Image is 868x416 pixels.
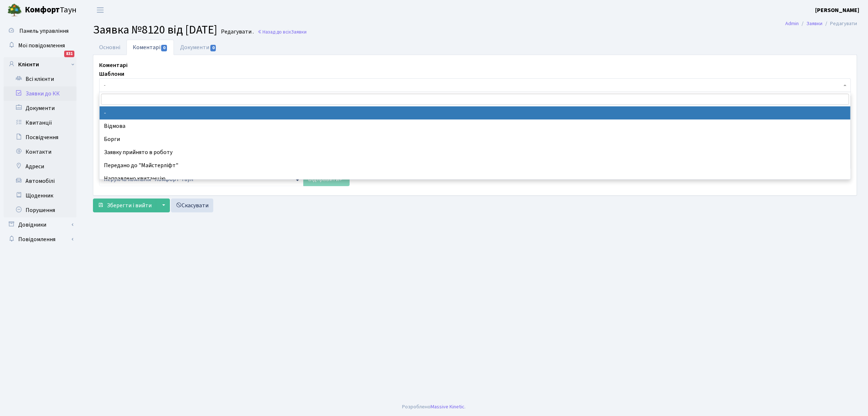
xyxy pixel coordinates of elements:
[4,232,77,247] a: Повідомлення
[100,172,851,185] li: Направлено квитанцію
[126,40,174,55] a: Коментарі
[100,133,851,146] li: Борги
[4,130,77,145] a: Посвідчення
[25,4,77,16] span: Таун
[4,38,77,53] a: Мої повідомлення831
[4,72,77,86] a: Всі клієнти
[4,203,77,217] a: Порушення
[100,106,851,119] li: -
[6,6,745,14] body: Rich Text Area. Press ALT-0 for help.
[210,45,216,51] span: 0
[18,42,65,50] span: Мої повідомлення
[100,119,851,133] li: Відмова
[4,145,77,159] a: Контакти
[4,217,77,232] a: Довідники
[91,4,109,16] button: Переключити навігацію
[815,6,859,15] a: [PERSON_NAME]
[219,28,254,35] small: Редагувати .
[4,174,77,188] a: Автомобілі
[4,57,77,72] a: Клієнти
[402,403,466,411] div: Розроблено .
[4,188,77,203] a: Щоденник
[7,3,22,17] img: logo.png
[25,4,60,16] b: Комфорт
[99,78,851,92] span: -
[4,159,77,174] a: Адреси
[174,40,223,55] a: Документи
[4,24,77,38] a: Панель управління
[93,21,217,38] span: Заявка №8120 від [DATE]
[100,146,851,159] li: Заявку прийнято в роботу
[93,40,126,55] a: Основні
[785,20,799,27] a: Admin
[19,27,69,35] span: Панель управління
[774,16,868,31] nav: breadcrumb
[161,45,167,51] span: 0
[291,28,307,35] span: Заявки
[806,20,822,27] a: Заявки
[4,86,77,101] a: Заявки до КК
[99,61,128,70] label: Коментарі
[171,199,213,212] a: Скасувати
[99,70,124,78] label: Шаблони
[93,199,156,212] button: Зберегти і вийти
[100,159,851,172] li: Передано до "Майстерліфт"
[104,82,842,89] span: -
[257,28,307,35] a: Назад до всіхЗаявки
[4,101,77,115] a: Документи
[107,201,152,209] span: Зберегти і вийти
[4,115,77,130] a: Квитанції
[431,403,465,411] a: Massive Kinetic
[822,20,857,28] li: Редагувати
[64,51,74,57] div: 831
